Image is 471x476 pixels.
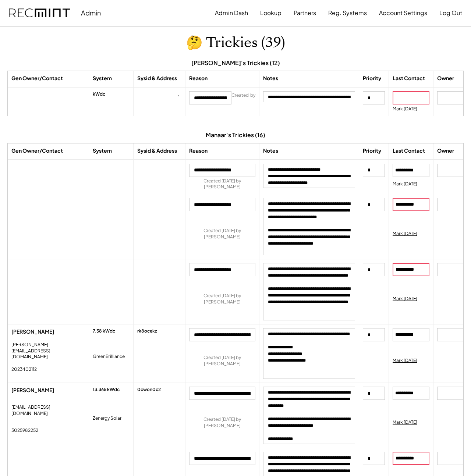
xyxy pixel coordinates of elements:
div: Owner [437,75,454,82]
h1: 🤔 Trickies (39) [186,34,285,51]
div: Notes [263,147,278,154]
div: Gen Owner/Contact [11,147,63,154]
div: Created [DATE] by [PERSON_NAME] [189,293,255,305]
div: Created [DATE] by [PERSON_NAME] [189,355,255,367]
button: Admin Dash [215,6,248,20]
div: , [178,91,179,97]
div: Zenergy Solar [93,415,121,422]
div: rk8ocekz [137,328,157,334]
div: System [93,75,112,82]
div: Created [DATE] by [PERSON_NAME] [189,228,255,240]
img: recmint-logotype%403x.png [9,8,70,18]
div: Mark [DATE] [393,358,417,364]
div: 2023402112 [11,366,37,373]
div: 0cwon0c2 [137,387,161,393]
div: Priority [363,75,381,82]
div: [PERSON_NAME] [11,387,85,394]
div: [PERSON_NAME][EMAIL_ADDRESS][DOMAIN_NAME] [11,342,85,360]
div: Last Contact [393,147,425,154]
div: 13.365 kWdc [93,387,120,393]
div: Mark [DATE] [393,106,417,112]
div: [PERSON_NAME] [11,328,85,335]
div: Manaar's Trickies (16) [206,131,265,139]
button: Partners [294,6,316,20]
div: Priority [363,147,381,154]
div: Created [DATE] by [PERSON_NAME] [189,416,255,429]
button: Log Out [439,6,462,20]
div: Mark [DATE] [393,231,417,237]
div: Reason [189,75,208,82]
div: GreenBrilliance [93,354,125,360]
div: Mark [DATE] [393,419,417,426]
div: Admin [81,8,101,17]
div: Notes [263,75,278,82]
button: Reg. Systems [328,6,367,20]
div: kWdc [93,91,105,97]
div: Sysid & Address [137,75,177,82]
div: 7.38 kWdc [93,328,115,334]
div: Mark [DATE] [393,296,417,302]
div: Owner [437,147,454,154]
div: [PERSON_NAME]'s Trickies (12) [191,59,280,67]
div: Created [DATE] by [PERSON_NAME] [189,178,255,191]
div: [EMAIL_ADDRESS][DOMAIN_NAME] [11,404,85,417]
div: Last Contact [393,75,425,82]
div: 3025982252 [11,427,38,434]
button: Lookup [260,6,281,20]
div: System [93,147,112,154]
div: Mark [DATE] [393,181,417,187]
div: Reason [189,147,208,154]
div: Gen Owner/Contact [11,75,63,82]
div: Created by [231,92,255,99]
button: Account Settings [379,6,427,20]
div: Sysid & Address [137,147,177,154]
